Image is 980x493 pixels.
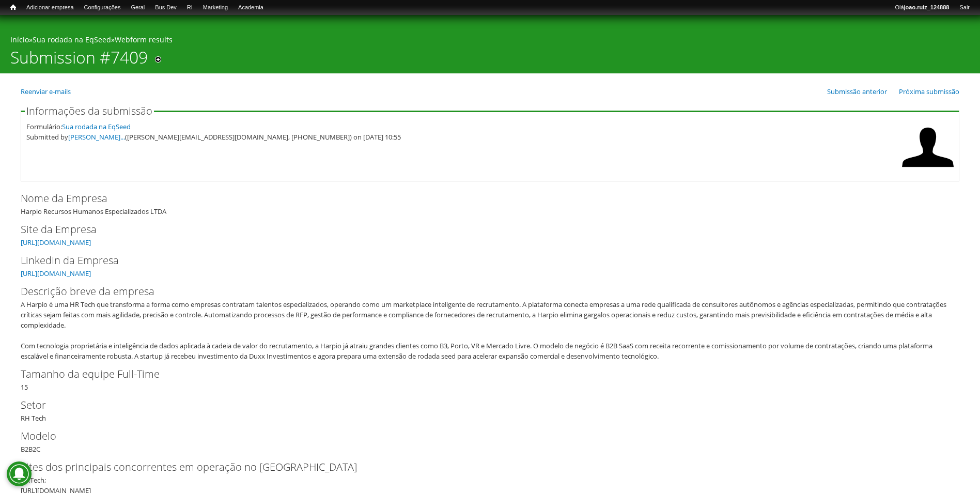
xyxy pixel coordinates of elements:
div: Submitted by ([PERSON_NAME][EMAIL_ADDRESS][DOMAIN_NAME], [PHONE_NUMBER]) on [DATE] 10:55 [26,132,897,142]
a: Início [10,35,29,44]
label: Modelo [21,428,942,444]
a: [URL][DOMAIN_NAME] [21,269,91,278]
a: Sua rodada na EqSeed [33,35,111,44]
a: [URL][DOMAIN_NAME] [21,238,91,247]
a: Marketing [198,3,233,13]
div: B2B2C [21,428,959,454]
a: Geral [126,3,150,13]
label: Setor [21,397,942,413]
a: Olájoao.ruiz_124888 [890,3,954,13]
div: RH Tech [21,397,959,423]
a: RI [182,3,198,13]
a: Sua rodada na EqSeed [62,122,131,131]
div: A Harpio é uma HR Tech que transforma a forma como empresas contratam talentos especializados, op... [21,299,953,361]
a: Início [5,3,21,12]
a: Próxima submissão [899,87,959,96]
a: Submissão anterior [827,87,887,96]
div: » » [10,35,970,48]
a: Adicionar empresa [21,3,79,13]
div: Harpio Recursos Humanos Especializados LTDA [21,191,959,217]
label: Tamanho da equipe Full-Time [21,366,942,382]
label: Site da Empresa [21,222,942,237]
strong: joao.ruiz_124888 [904,4,950,10]
a: Webform results [115,35,173,44]
a: Sair [954,3,975,13]
img: Foto de Ricardo Marques Barcelos [902,121,954,173]
a: Reenviar e-mails [21,87,71,96]
a: Configurações [79,3,126,13]
label: Descrição breve da empresa [21,284,942,299]
h1: Submission #7409 [10,48,148,73]
span: Início [10,4,16,11]
label: LinkedIn da Empresa [21,253,942,268]
a: Academia [233,3,269,13]
a: [PERSON_NAME]... [68,132,125,142]
a: Bus Dev [150,3,182,13]
label: Sites dos principais concorrentes em operação no [GEOGRAPHIC_DATA] [21,459,942,475]
a: Ver perfil do usuário. [902,166,954,175]
div: 15 [21,366,959,392]
label: Nome da Empresa [21,191,942,206]
div: Formulário: [26,121,897,132]
legend: Informações da submissão [25,106,154,116]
